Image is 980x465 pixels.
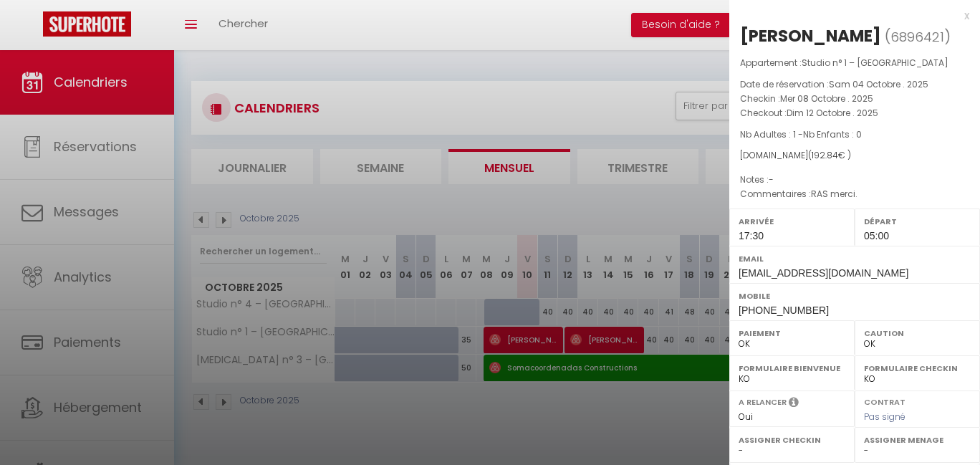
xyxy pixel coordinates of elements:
[740,77,969,92] p: Date de réservation :
[740,128,862,140] span: Nb Adultes : 1 -
[885,27,951,47] span: ( )
[729,7,969,24] div: x
[739,251,971,266] label: Email
[740,149,969,163] div: [DOMAIN_NAME]
[739,326,845,340] label: Paiement
[740,24,881,47] div: [PERSON_NAME]
[864,326,971,340] label: Caution
[740,173,969,187] p: Notes :
[740,92,969,106] p: Checkin :
[864,396,905,406] label: Contrat
[739,214,845,229] label: Arrivée
[739,289,971,303] label: Mobile
[787,107,878,119] span: Dim 12 Octobre . 2025
[769,173,774,186] span: -
[864,411,905,423] span: Pas signé
[740,187,969,201] p: Commentaires :
[864,214,971,229] label: Départ
[812,149,838,161] span: 192.84
[864,230,889,241] span: 05:00
[739,396,787,408] label: A relancer
[811,188,857,200] span: RAS merci.
[789,396,799,412] i: Sélectionner OUI si vous souhaiter envoyer les séquences de messages post-checkout
[740,56,969,70] p: Appartement :
[739,267,908,279] span: [EMAIL_ADDRESS][DOMAIN_NAME]
[808,149,851,161] span: ( € )
[739,433,845,447] label: Assigner Checkin
[739,230,764,241] span: 17:30
[829,78,928,90] span: Sam 04 Octobre . 2025
[864,433,971,447] label: Assigner Menage
[803,128,862,140] span: Nb Enfants : 0
[890,28,944,46] span: 6896421
[739,361,845,375] label: Formulaire Bienvenue
[740,106,969,120] p: Checkout :
[864,361,971,375] label: Formulaire Checkin
[780,92,873,105] span: Mer 08 Octobre . 2025
[739,305,829,316] span: [PHONE_NUMBER]
[802,57,948,69] span: Studio n° 1 – [GEOGRAPHIC_DATA]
